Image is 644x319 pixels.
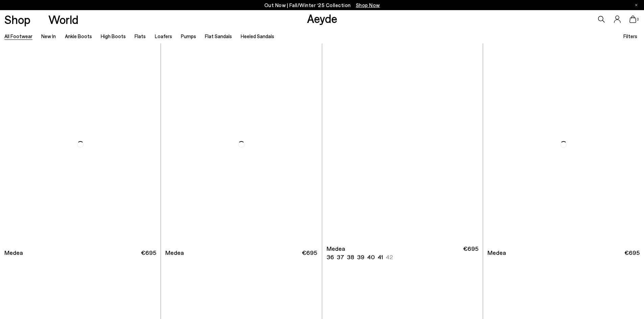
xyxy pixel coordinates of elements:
span: Medea [165,248,184,257]
a: New In [41,33,56,39]
div: 2 / 6 [483,44,643,245]
a: High Boots [101,33,126,39]
img: Medea Suede Knee-High Boots [322,44,483,245]
p: Out Now | Fall/Winter ‘25 Collection [264,1,380,9]
span: €695 [624,248,640,257]
a: 6 / 6 1 / 6 2 / 6 3 / 6 4 / 6 5 / 6 6 / 6 1 / 6 Next slide Previous slide [322,44,483,245]
img: Medea Suede Knee-High Boots [483,44,643,245]
a: 0 [629,16,636,23]
ul: variant [327,253,391,261]
a: Heeled Sandals [241,33,274,39]
span: Medea [487,248,506,257]
li: 37 [337,253,344,261]
span: 0 [636,18,640,21]
a: World [48,14,78,25]
a: Medea 36 37 38 39 40 41 42 €695 [322,245,483,260]
a: Medea €695 [161,245,321,260]
li: 40 [367,253,375,261]
a: Loafers [155,33,172,39]
div: 1 / 6 [322,44,483,245]
a: Medea €695 [483,245,644,260]
span: €695 [302,248,317,257]
span: €695 [141,248,156,257]
img: Medea Knee-High Boots [161,44,321,245]
span: Filters [623,33,637,39]
span: Navigate to /collections/new-in [356,2,380,8]
a: Flat Sandals [205,33,232,39]
a: All Footwear [4,33,32,39]
li: 41 [378,253,383,261]
a: Aeyde [307,11,337,25]
li: 36 [327,253,334,261]
span: €695 [463,244,478,261]
a: Shop [4,14,30,25]
a: Pumps [181,33,196,39]
span: Medea [4,248,23,257]
img: Medea Suede Knee-High Boots [483,44,644,245]
a: Flats [135,33,146,39]
a: Ankle Boots [65,33,92,39]
li: 39 [357,253,364,261]
span: Medea [327,244,345,253]
li: 38 [347,253,354,261]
